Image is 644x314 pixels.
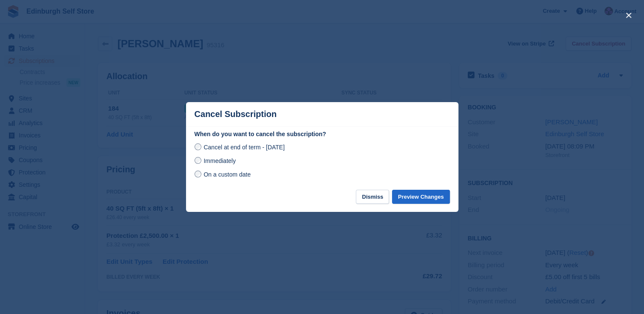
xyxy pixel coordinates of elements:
input: On a custom date [195,171,201,177]
span: Cancel at end of term - [DATE] [203,144,284,151]
input: Cancel at end of term - [DATE] [195,143,201,150]
p: Cancel Subscription [195,109,277,119]
button: Dismiss [356,190,389,204]
button: close [622,9,635,22]
label: When do you want to cancel the subscription? [195,130,450,139]
span: On a custom date [203,171,251,178]
span: Immediately [203,157,235,164]
button: Preview Changes [392,190,450,204]
input: Immediately [195,157,201,164]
